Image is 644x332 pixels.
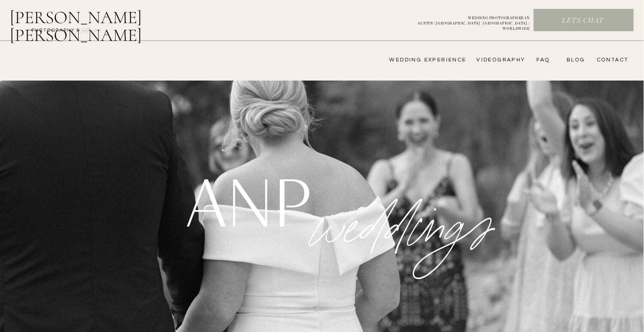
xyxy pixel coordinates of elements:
a: [PERSON_NAME] [PERSON_NAME] [10,8,188,30]
a: photography & [27,27,85,38]
a: wedding experience [377,57,467,64]
a: videography [474,57,526,64]
a: FILMs [73,24,106,35]
a: WEDDING PHOTOGRAPHER INAUSTIN | [GEOGRAPHIC_DATA] | [GEOGRAPHIC_DATA] | WORLDWIDE [403,16,530,25]
a: Lets chat [534,16,632,26]
a: CONTACT [594,57,629,64]
a: bLog [563,57,585,64]
a: FAQ [532,57,550,64]
h1: anp [186,167,307,232]
p: WEDDINGS [297,154,518,219]
p: WEDDING PHOTOGRAPHER IN AUSTIN | [GEOGRAPHIC_DATA] | [GEOGRAPHIC_DATA] | WORLDWIDE [403,16,530,25]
